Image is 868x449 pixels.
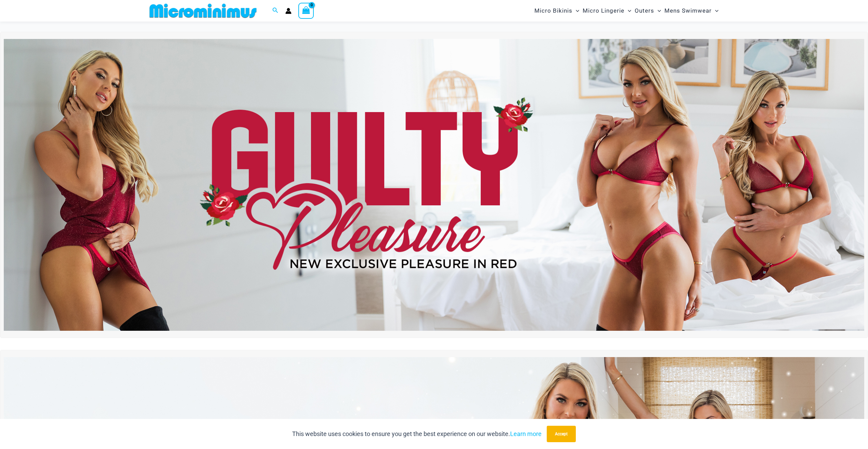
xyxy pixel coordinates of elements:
nav: Site Navigation [532,1,722,21]
a: Micro LingerieMenu ToggleMenu Toggle [581,2,633,19]
span: Mens Swimwear [664,2,712,19]
span: Micro Bikinis [534,2,572,19]
span: Menu Toggle [572,2,579,19]
button: Accept [547,426,576,442]
a: OutersMenu ToggleMenu Toggle [633,2,663,19]
a: Search icon link [272,6,278,15]
a: View Shopping Cart, empty [298,3,314,18]
a: Micro BikinisMenu ToggleMenu Toggle [533,2,581,19]
span: Micro Lingerie [583,2,624,19]
img: MM SHOP LOGO FLAT [147,3,259,18]
span: Menu Toggle [712,2,718,19]
img: Guilty Pleasures Red Lingerie [4,39,864,331]
a: Mens SwimwearMenu ToggleMenu Toggle [663,2,720,19]
a: Account icon link [285,8,292,14]
span: Menu Toggle [624,2,631,19]
span: Outers [635,2,654,19]
span: Menu Toggle [654,2,661,19]
a: Learn more [510,430,542,437]
p: This website uses cookies to ensure you get the best experience on our website. [292,429,542,439]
